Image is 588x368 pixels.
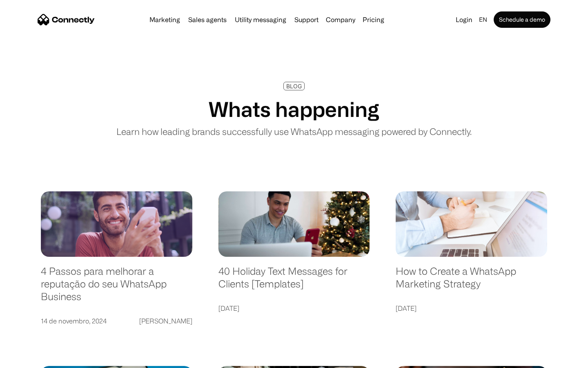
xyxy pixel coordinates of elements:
a: 40 Holiday Text Messages for Clients [Templates] [218,265,370,298]
div: 14 de novembro, 2024 [41,315,107,327]
aside: Language selected: English [8,354,49,365]
a: Pricing [359,16,388,23]
a: 4 Passos para melhorar a reputação do seu WhatsApp Business [41,265,192,311]
a: Sales agents [185,16,230,23]
div: [DATE] [218,303,239,314]
ul: Language list [16,354,49,365]
a: Login [452,14,476,25]
a: Utility messaging [232,16,290,23]
a: How to Create a WhatsApp Marketing Strategy [396,265,547,298]
a: Schedule a demo [494,11,550,28]
a: Support [291,16,322,23]
div: [DATE] [396,303,416,314]
p: Learn how leading brands successfully use WhatsApp messaging powered by Connectly. [116,125,472,138]
a: Marketing [146,16,183,23]
div: BLOG [286,83,302,89]
div: [PERSON_NAME] [139,315,192,327]
div: Company [326,14,355,25]
h1: Whats happening [209,97,379,121]
div: en [479,14,487,25]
